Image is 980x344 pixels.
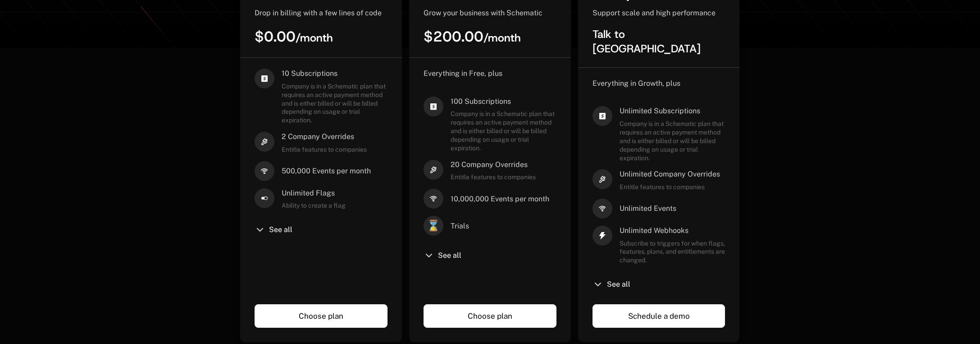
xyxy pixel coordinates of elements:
[451,160,536,170] span: 20 Company Overrides
[438,252,461,259] span: See all
[424,189,443,209] i: signal
[424,216,443,236] span: ⌛
[451,110,556,152] span: Company is in a Schematic plan that requires an active payment method and is either billed or wil...
[593,106,612,126] i: cashapp
[424,304,556,328] a: Choose plan
[255,161,274,181] i: signal
[593,304,725,328] a: Schedule a demo
[483,31,521,45] sub: / month
[255,27,333,46] span: $0.00
[282,166,371,176] span: 500,000 Events per month
[620,120,725,162] span: Company is in a Schematic plan that requires an active payment method and is either billed or wil...
[424,250,434,261] i: chevron-down
[451,221,469,231] span: Trials
[451,97,556,107] span: 100 Subscriptions
[593,279,603,290] i: chevron-down
[593,9,716,17] span: Support scale and high performance
[424,160,443,180] i: hammer
[620,169,720,179] span: Unlimited Company Overrides
[282,69,387,79] span: 10 Subscriptions
[282,201,346,210] span: Ability to create a flag
[255,224,265,235] i: chevron-down
[424,97,443,116] i: cashapp
[282,145,367,154] span: Entitle features to companies
[593,199,612,218] i: signal
[424,69,502,78] span: Everything in Free, plus
[424,27,521,46] span: $200.00
[593,79,680,88] span: Everything in Growth, plus
[620,183,720,191] span: Entitle features to companies
[593,27,701,56] span: Talk to [GEOGRAPHIC_DATA]
[255,304,387,328] a: Choose plan
[255,132,274,152] i: hammer
[593,226,612,246] i: thunder
[593,169,612,189] i: hammer
[269,226,292,233] span: See all
[255,9,382,17] span: Drop in billing with a few lines of code
[620,239,725,265] span: Subscribe to triggers for when flags, features, plans, and entitlements are changed.
[282,188,346,198] span: Unlimited Flags
[296,31,333,45] sub: / month
[255,69,274,88] i: cashapp
[255,188,274,208] i: boolean-on
[451,173,536,181] span: Entitle features to companies
[620,204,676,214] span: Unlimited Events
[451,194,549,204] span: 10,000,000 Events per month
[620,226,725,236] span: Unlimited Webhooks
[620,106,725,116] span: Unlimited Subscriptions
[282,82,387,125] span: Company is in a Schematic plan that requires an active payment method and is either billed or wil...
[607,281,630,288] span: See all
[424,9,542,17] span: Grow your business with Schematic
[282,132,367,142] span: 2 Company Overrides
